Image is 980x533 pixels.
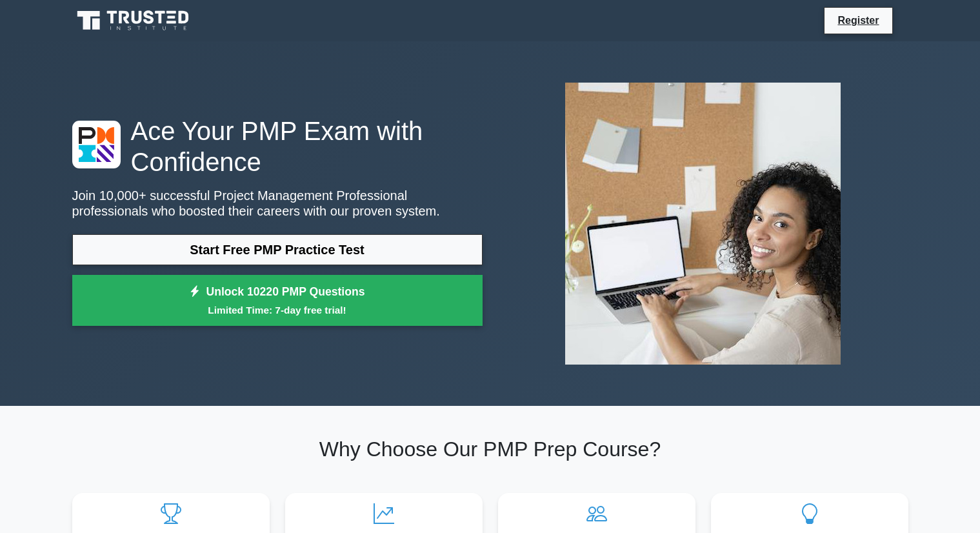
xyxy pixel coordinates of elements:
p: Join 10,000+ successful Project Management Professional professionals who boosted their careers w... [72,188,483,219]
h2: Why Choose Our PMP Prep Course? [72,437,908,461]
a: Start Free PMP Practice Test [72,234,483,265]
a: Register [830,12,886,28]
small: Limited Time: 7-day free trial! [88,303,466,317]
a: Unlock 10220 PMP QuestionsLimited Time: 7-day free trial! [72,275,483,327]
h1: Ace Your PMP Exam with Confidence [72,116,483,177]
